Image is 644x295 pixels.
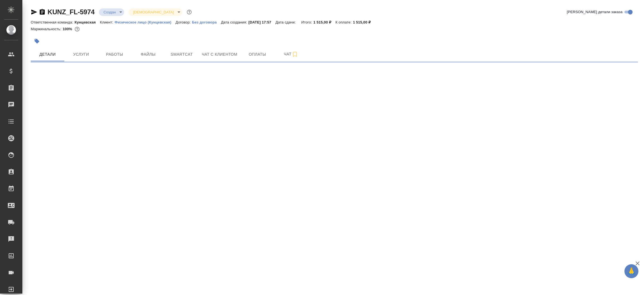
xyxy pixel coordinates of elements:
button: 🙏 [624,264,638,278]
p: Кунцевская [75,20,100,24]
a: KUNZ_FL-5974 [48,8,94,16]
span: Детали [34,51,61,58]
span: Чат [278,51,304,58]
button: Доп статусы указывают на важность/срочность заказа [186,8,193,16]
span: Чат с клиентом [202,51,237,58]
button: 0.00 RUB; [74,25,81,33]
button: Скопировать ссылку для ЯМессенджера [31,9,37,15]
p: Итого: [301,20,313,24]
span: Услуги [68,51,94,58]
span: Работы [101,51,128,58]
button: Скопировать ссылку [39,9,46,15]
p: Дата сдачи: [275,20,297,24]
p: 1 515,00 ₽ [353,20,375,24]
p: [DATE] 17:57 [248,20,276,24]
span: [PERSON_NAME] детали заказа [567,9,622,15]
span: Smartcat [168,51,195,58]
div: Создан [129,8,182,16]
p: Ответственная команда: [31,20,75,24]
p: Без договора [192,20,221,24]
span: Файлы [135,51,162,58]
a: Без договора [192,20,221,24]
a: Физическое лицо (Кунцевская) [115,20,176,24]
button: Добавить тэг [31,35,43,47]
p: Клиент: [100,20,115,24]
p: 100% [63,27,74,31]
button: Создан [102,10,117,15]
div: Создан [99,8,124,16]
p: Дата создания: [221,20,248,24]
p: Маржинальность: [31,27,63,31]
button: [DEMOGRAPHIC_DATA] [131,10,175,15]
p: К оплате: [335,20,353,24]
span: Оплаты [244,51,271,58]
span: 🙏 [627,265,636,277]
svg: Подписаться [292,51,298,58]
p: Договор: [176,20,192,24]
p: 1 515,00 ₽ [313,20,335,24]
p: Физическое лицо (Кунцевская) [115,20,176,24]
